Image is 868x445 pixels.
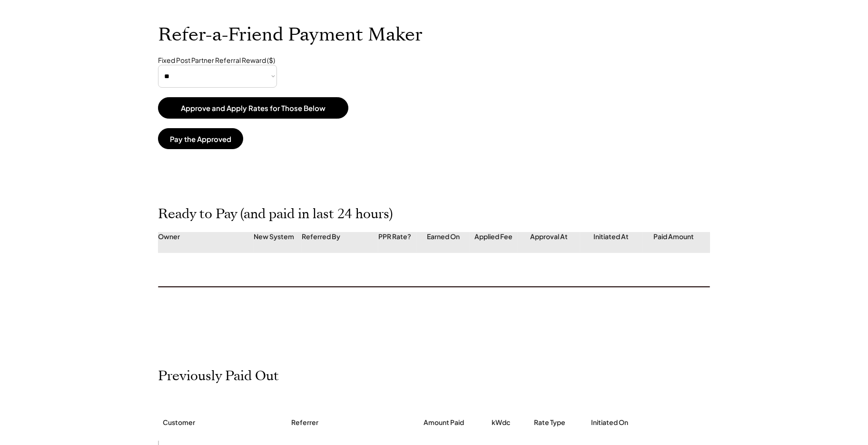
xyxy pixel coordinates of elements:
[158,128,243,149] button: Pay the Approved
[642,232,704,253] div: Paid Amount
[158,56,275,65] div: Fixed Post Partner Referral Reward ($)
[163,418,282,426] div: Customer
[291,418,410,426] div: Referrer
[158,97,348,119] button: Approve and Apply Rates for Those Below
[158,232,253,253] div: Owner
[158,159,710,222] h2: Ready to Pay (and paid in last 24 hours)
[420,418,467,426] div: Amount Paid
[254,232,301,253] div: New System
[534,418,582,426] div: Rate Type
[518,232,580,253] div: Approval At
[302,232,378,253] div: Referred By
[417,232,469,253] div: Earned On
[158,24,710,46] h1: Refer-a-Friend Payment Maker
[378,232,473,253] div: PPR Rate?
[470,232,517,253] div: Applied Fee
[158,321,710,384] h2: Previously Paid Out
[477,418,524,426] div: kWdc
[580,232,642,253] div: Initiated At
[591,418,639,426] div: Initiated On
